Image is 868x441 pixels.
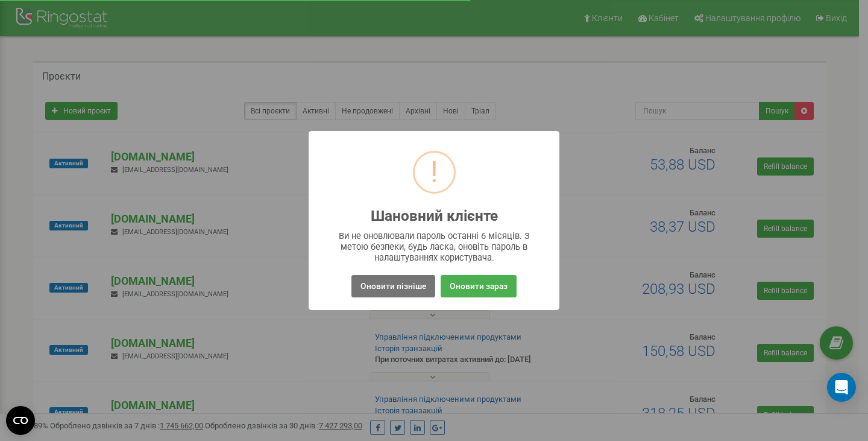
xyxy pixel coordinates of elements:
[827,373,856,402] div: Open Intercom Messenger
[6,406,35,435] button: Open CMP widget
[441,275,517,297] button: Оновити зараз
[430,153,438,192] div: !
[351,275,435,297] button: Оновити пізніше
[333,230,536,263] div: Ви не оновлювали пароль останні 6 місяців. З метою безпеки, будь ласка, оновіть пароль в налаштув...
[371,208,498,224] h2: Шановний клієнте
